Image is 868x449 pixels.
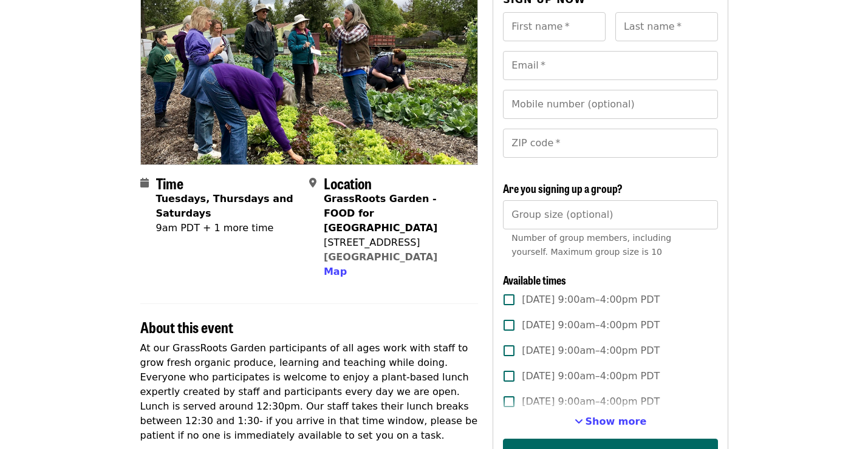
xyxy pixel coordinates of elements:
[156,221,299,235] div: 9am PDT + 1 more time
[503,51,717,80] input: Email
[522,369,660,383] span: [DATE] 9:00am–4:00pm PDT
[324,266,347,277] span: Map
[324,265,347,279] button: Map
[503,90,717,119] input: Mobile number (optional)
[503,180,623,196] span: Are you signing up a group?
[140,177,149,189] i: calendar icon
[324,235,468,250] div: [STREET_ADDRESS]
[615,12,718,41] input: Last name
[324,172,372,194] span: Location
[309,177,316,189] i: map-marker-alt icon
[156,193,293,219] strong: Tuesdays, Thursdays and Saturdays
[575,414,647,429] button: See more timeslots
[522,318,660,333] span: [DATE] 9:00am–4:00pm PDT
[324,193,437,234] strong: GrassRoots Garden - FOOD for [GEOGRAPHIC_DATA]
[156,172,183,194] span: Time
[522,343,660,358] span: [DATE] 9:00am–4:00pm PDT
[522,292,660,307] span: [DATE] 9:00am–4:00pm PDT
[586,416,647,427] span: Show more
[140,316,233,337] span: About this event
[511,233,671,257] span: Number of group members, including yourself. Maximum group size is 10
[324,251,437,263] a: [GEOGRAPHIC_DATA]
[503,272,566,288] span: Available times
[503,200,717,229] input: [object Object]
[140,341,479,443] p: At our GrassRoots Garden participants of all ages work with staff to grow fresh organic produce, ...
[503,12,606,41] input: First name
[503,129,717,158] input: ZIP code
[522,394,660,409] span: [DATE] 9:00am–4:00pm PDT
